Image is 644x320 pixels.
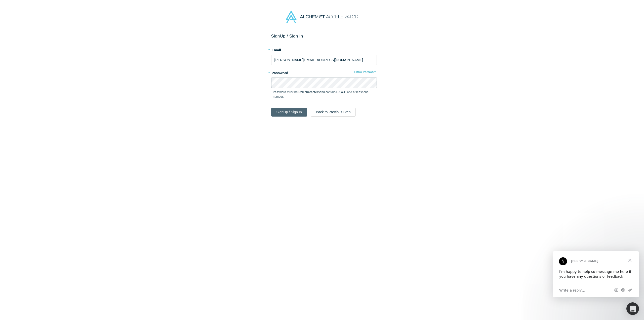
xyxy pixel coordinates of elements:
[298,90,320,94] strong: 8-20 characters
[311,108,356,117] button: Back to Previous Step
[553,251,639,297] iframe: Intercom live chat message
[273,90,375,99] p: Password must be and contain , , and at least one number.
[354,69,377,75] button: Show Password
[271,33,377,39] h2: Sign Up / Sign In
[271,69,377,76] label: Password
[341,90,345,94] strong: a-z
[271,46,377,53] label: Email
[286,11,358,23] img: Alchemist Accelerator Logo
[335,90,340,94] strong: A-Z
[271,108,307,117] button: SignUp / Sign In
